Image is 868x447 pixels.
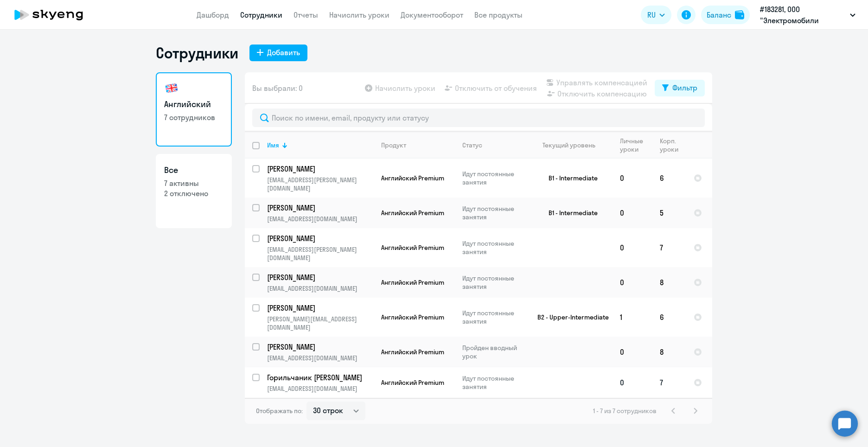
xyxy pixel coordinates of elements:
td: B1 - Intermediate [526,159,613,198]
div: Фильтр [672,82,697,93]
a: Все продукты [474,10,523,19]
td: 1 [613,298,652,337]
button: #183281, ООО "Электромобили Мануфэкчуринг Рус" [755,4,860,26]
div: Продукт [381,141,454,149]
div: Корп. уроки [660,137,686,153]
a: Документооборот [401,10,463,19]
td: B2 - Upper-Intermediate [526,298,613,337]
td: 0 [613,367,652,398]
td: 8 [652,267,686,298]
span: Английский Premium [381,174,444,182]
a: [PERSON_NAME] [267,164,373,174]
p: [PERSON_NAME] [267,164,372,174]
p: [PERSON_NAME] [267,272,372,282]
span: Английский Premium [381,313,444,321]
h3: Все [164,164,223,176]
h1: Сотрудники [156,44,238,62]
p: [EMAIL_ADDRESS][DOMAIN_NAME] [267,284,373,293]
p: [EMAIL_ADDRESS][DOMAIN_NAME] [267,215,373,223]
div: Баланс [707,9,731,20]
td: 6 [652,298,686,337]
td: 0 [613,337,652,367]
p: 7 активны [164,178,223,188]
p: [EMAIL_ADDRESS][PERSON_NAME][DOMAIN_NAME] [267,245,373,262]
p: Идут постоянные занятия [462,274,526,291]
span: 1 - 7 из 7 сотрудников [593,407,657,415]
div: Текущий уровень [542,141,595,149]
td: 0 [613,228,652,267]
span: Вы выбрали: 0 [252,83,303,94]
p: [PERSON_NAME] [267,203,372,213]
p: 2 отключено [164,188,223,198]
a: Горильчаник [PERSON_NAME] [267,372,373,383]
div: Личные уроки [620,137,652,153]
a: Все7 активны2 отключено [156,154,232,228]
img: english [164,81,179,96]
button: Добавить [249,45,307,61]
div: Корп. уроки [660,137,678,153]
p: Идут постоянные занятия [462,309,526,326]
p: [PERSON_NAME][EMAIL_ADDRESS][DOMAIN_NAME] [267,315,373,332]
p: Идут постоянные занятия [462,170,526,186]
a: Дашборд [197,10,229,19]
a: Отчеты [294,10,318,19]
a: [PERSON_NAME] [267,233,373,243]
img: balance [735,10,744,19]
span: Английский Premium [381,378,444,387]
p: [EMAIL_ADDRESS][PERSON_NAME][DOMAIN_NAME] [267,176,373,192]
a: Сотрудники [240,10,282,19]
p: Идут постоянные занятия [462,239,526,256]
p: Горильчаник [PERSON_NAME] [267,372,372,383]
span: Английский Premium [381,209,444,217]
a: Начислить уроки [329,10,389,19]
td: B1 - Intermediate [526,198,613,228]
td: 8 [652,337,686,367]
p: Идут постоянные занятия [462,204,526,221]
div: Текущий уровень [534,141,612,149]
a: [PERSON_NAME] [267,203,373,213]
span: RU [647,9,656,20]
div: Личные уроки [620,137,644,153]
div: Имя [267,141,373,149]
div: Продукт [381,141,406,149]
a: [PERSON_NAME] [267,303,373,313]
p: #183281, ООО "Электромобили Мануфэкчуринг Рус" [760,4,846,26]
td: 7 [652,228,686,267]
div: Статус [462,141,482,149]
p: Идут постоянные занятия [462,374,526,391]
a: [PERSON_NAME] [267,342,373,352]
p: Пройден вводный урок [462,344,526,360]
p: [PERSON_NAME] [267,233,372,243]
div: Добавить [267,47,300,58]
p: [EMAIL_ADDRESS][DOMAIN_NAME] [267,354,373,362]
a: Английский7 сотрудников [156,72,232,147]
span: Английский Premium [381,348,444,356]
span: Английский Premium [381,278,444,287]
h3: Английский [164,98,223,110]
p: [PERSON_NAME] [267,303,372,313]
div: Имя [267,141,279,149]
td: 0 [613,159,652,198]
input: Поиск по имени, email, продукту или статусу [252,109,705,127]
td: 0 [613,198,652,228]
span: Английский Premium [381,243,444,252]
div: Статус [462,141,526,149]
span: Отображать по: [256,407,303,415]
p: [PERSON_NAME] [267,342,372,352]
td: 6 [652,159,686,198]
button: Балансbalance [701,6,750,24]
td: 7 [652,367,686,398]
p: [EMAIL_ADDRESS][DOMAIN_NAME] [267,384,373,393]
button: RU [641,6,671,24]
button: Фильтр [655,80,705,96]
p: 7 сотрудников [164,112,223,122]
td: 0 [613,267,652,298]
td: 5 [652,198,686,228]
a: [PERSON_NAME] [267,272,373,282]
